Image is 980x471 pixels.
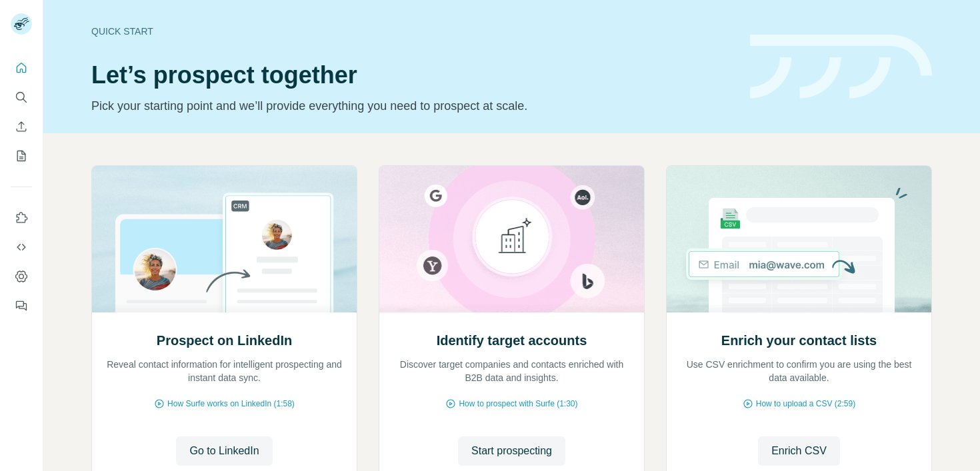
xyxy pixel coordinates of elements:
[393,358,631,384] p: Discover target companies and contacts enriched with B2B data and insights.
[11,144,32,168] button: My lists
[11,235,32,259] button: Use Surfe API
[105,358,343,384] p: Reveal contact information for intelligent prospecting and instant data sync.
[458,436,565,466] button: Start prospecting
[11,206,32,230] button: Use Surfe on LinkedIn
[91,166,357,312] img: Prospect on LinkedIn
[11,264,32,288] button: Dashboard
[157,331,292,350] h2: Prospect on LinkedIn
[11,85,32,109] button: Search
[91,25,734,38] div: Quick start
[771,443,827,459] span: Enrich CSV
[471,443,552,459] span: Start prospecting
[379,166,645,312] img: Identify target accounts
[758,436,840,466] button: Enrich CSV
[11,294,32,318] button: Feedback
[680,358,918,384] p: Use CSV enrichment to confirm you are using the best data available.
[437,331,587,350] h2: Identify target accounts
[91,97,734,115] p: Pick your starting point and we’ll provide everything you need to prospect at scale.
[11,115,32,139] button: Enrich CSV
[176,436,272,466] button: Go to LinkedIn
[666,166,932,312] img: Enrich your contact lists
[91,62,734,89] h1: Let’s prospect together
[459,398,577,410] span: How to prospect with Surfe (1:30)
[167,398,295,410] span: How Surfe works on LinkedIn (1:58)
[11,56,32,80] button: Quick start
[756,398,855,410] span: How to upload a CSV (2:59)
[721,331,877,350] h2: Enrich your contact lists
[189,443,259,459] span: Go to LinkedIn
[750,35,932,99] img: banner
